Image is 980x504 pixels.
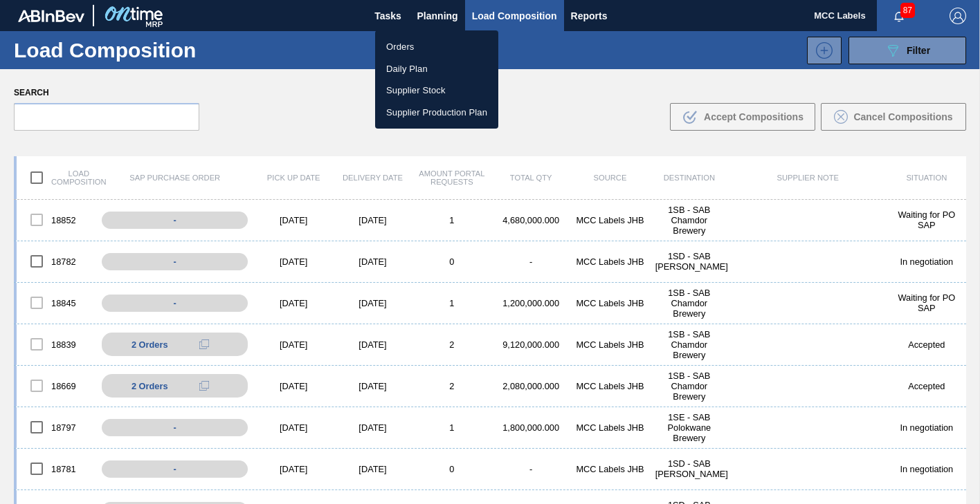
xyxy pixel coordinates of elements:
[375,36,498,58] a: Orders
[375,102,498,124] a: Supplier Production Plan
[375,80,498,102] a: Supplier Stock
[375,58,498,80] a: Daily Plan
